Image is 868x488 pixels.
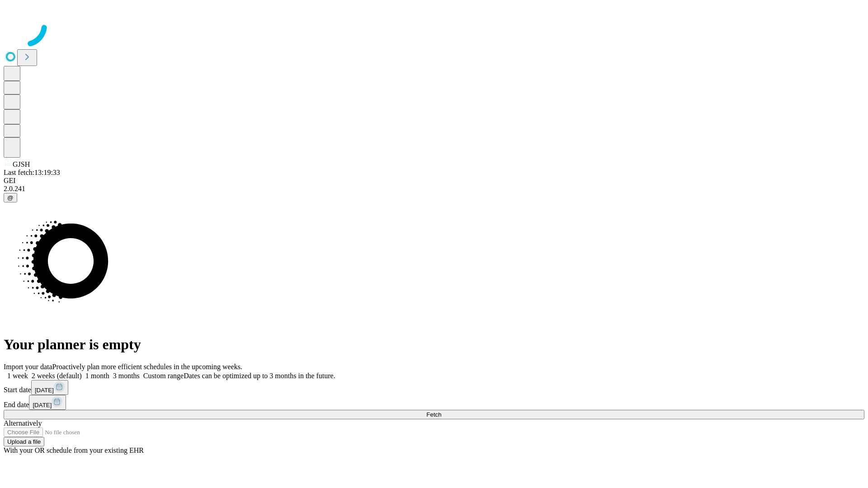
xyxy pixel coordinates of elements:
[4,363,52,371] span: Import your data
[7,194,14,201] span: @
[4,419,42,427] span: Alternatively
[4,177,864,185] div: GEI
[113,372,140,380] span: 3 months
[143,372,184,380] span: Custom range
[7,372,28,380] span: 1 week
[32,372,82,380] span: 2 weeks (default)
[85,372,109,380] span: 1 month
[35,387,54,394] span: [DATE]
[31,380,68,395] button: [DATE]
[4,185,864,193] div: 2.0.241
[52,363,242,371] span: Proactively plan more efficient schedules in the upcoming weeks.
[13,160,30,168] span: GJSH
[4,169,60,176] span: Last fetch: 13:19:33
[4,395,864,410] div: End date
[4,437,44,446] button: Upload a file
[4,336,864,353] h1: Your planner is empty
[4,446,144,454] span: With your OR schedule from your existing EHR
[29,395,66,410] button: [DATE]
[4,193,17,202] button: @
[426,411,441,418] span: Fetch
[4,380,864,395] div: Start date
[4,410,864,419] button: Fetch
[33,402,52,408] span: [DATE]
[184,372,335,380] span: Dates can be optimized up to 3 months in the future.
